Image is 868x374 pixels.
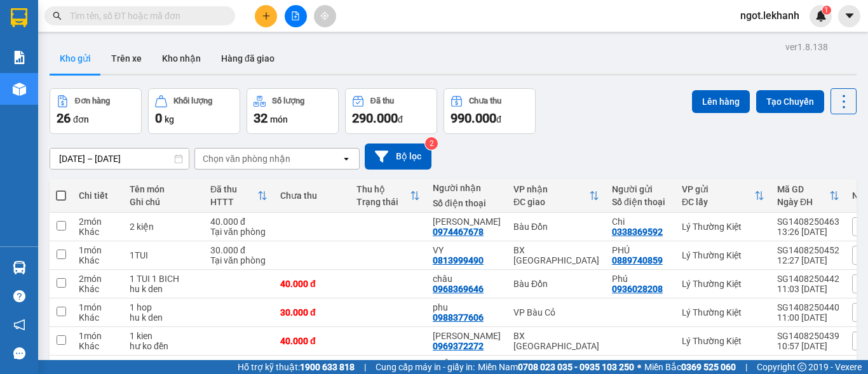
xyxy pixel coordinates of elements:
[75,97,110,105] div: Đơn hàng
[130,222,198,232] div: 2 kiện
[513,222,599,232] div: Bàu Đồn
[777,255,839,265] div: 12:27 [DATE]
[73,114,89,124] span: đơn
[238,360,355,374] span: Hỗ trợ kỹ thuật:
[130,284,198,294] div: hu k den
[255,5,277,27] button: plus
[79,274,117,284] div: 2 món
[777,341,839,351] div: 10:57 [DATE]
[433,284,484,294] div: 0968369646
[204,179,274,213] th: Toggle SortBy
[210,184,257,194] div: Đã thu
[433,331,501,341] div: MINH TRUNG
[644,360,736,374] span: Miền Bắc
[364,360,366,374] span: |
[130,274,198,284] div: 1 TUI 1 BICH
[356,184,410,194] div: Thu hộ
[155,110,162,126] span: 0
[838,5,860,27] button: caret-down
[513,184,589,194] div: VP nhận
[272,97,304,105] div: Số lượng
[682,184,754,194] div: VP gửi
[376,360,475,374] span: Cung cấp máy in - giấy in:
[777,184,829,194] div: Mã GD
[433,359,501,370] div: LUẬN
[692,90,750,113] button: Lên hàng
[210,217,268,227] div: 40.000 đ
[682,250,764,260] div: Lý Thường Kiệt
[681,362,736,372] strong: 0369 525 060
[57,110,71,126] span: 26
[79,227,117,237] div: Khác
[130,250,198,260] div: 1TUI
[79,341,117,351] div: Khác
[730,8,810,23] span: ngot.lekhanh
[425,137,438,150] sup: 2
[203,152,290,165] div: Chọn văn phòng nhận
[13,51,26,64] img: solution-icon
[79,284,117,294] div: Khác
[165,114,174,124] span: kg
[13,347,25,359] span: message
[70,9,220,23] input: Tìm tên, số ĐT hoặc mã đơn
[130,331,198,341] div: 1 kien
[612,359,669,370] div: TRUONG
[280,336,344,346] div: 40.000 đ
[682,222,764,232] div: Lý Thường Kiệt
[280,279,344,289] div: 40.000 đ
[11,8,27,27] img: logo-vxr
[210,197,257,207] div: HTTT
[777,331,839,341] div: SG1408250439
[130,341,198,351] div: hư ko đền
[745,360,747,374] span: |
[824,6,829,15] span: 1
[777,227,839,237] div: 13:26 [DATE]
[247,88,339,134] button: Số lượng32món
[210,255,268,265] div: Tại văn phòng
[513,279,599,289] div: Bàu Đồn
[291,11,300,20] span: file-add
[771,179,846,213] th: Toggle SortBy
[433,255,484,265] div: 0813999490
[300,362,355,372] strong: 1900 633 818
[101,43,152,74] button: Trên xe
[130,312,198,323] div: hu k den
[612,227,663,237] div: 0338369592
[130,197,198,207] div: Ghi chú
[756,90,824,113] button: Tạo Chuyến
[13,261,26,274] img: warehouse-icon
[433,245,501,255] div: VY
[777,284,839,294] div: 11:03 [DATE]
[612,255,663,265] div: 0889740859
[79,302,117,312] div: 1 món
[13,83,26,96] img: warehouse-icon
[13,319,25,331] span: notification
[50,43,101,74] button: Kho gửi
[777,359,839,370] div: SG1408250437
[79,217,117,227] div: 2 món
[350,179,426,213] th: Toggle SortBy
[433,312,484,323] div: 0988377606
[612,217,669,227] div: Chi
[777,197,829,207] div: Ngày ĐH
[50,149,189,169] input: Select a date range.
[478,360,634,374] span: Miền Nam
[280,190,344,201] div: Chưa thu
[148,88,240,134] button: Khối lượng0kg
[130,302,198,312] div: 1 hop
[365,144,431,170] button: Bộ lọc
[341,154,351,164] svg: open
[612,184,669,194] div: Người gửi
[496,114,501,124] span: đ
[507,179,606,213] th: Toggle SortBy
[356,197,410,207] div: Trạng thái
[513,331,599,351] div: BX [GEOGRAPHIC_DATA]
[270,114,288,124] span: món
[469,97,501,105] div: Chưa thu
[173,97,212,105] div: Khối lượng
[612,284,663,294] div: 0936028208
[280,307,344,317] div: 30.000 đ
[785,40,828,54] div: ver 1.8.138
[822,6,831,15] sup: 1
[682,279,764,289] div: Lý Thường Kiệt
